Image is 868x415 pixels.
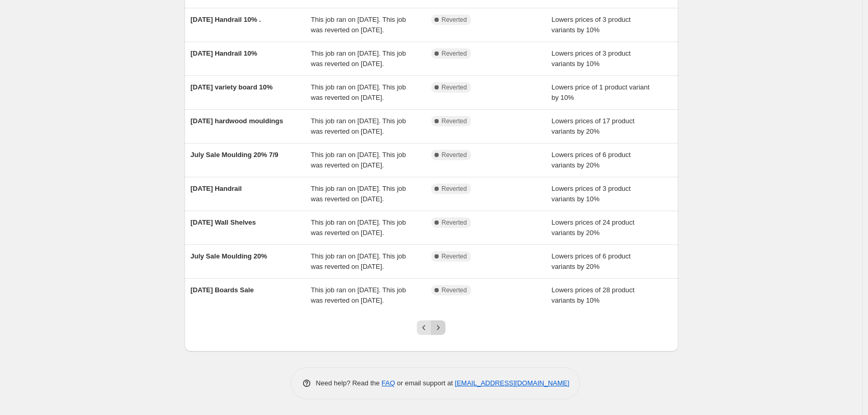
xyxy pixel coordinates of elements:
span: Lowers prices of 6 product variants by 20% [551,151,630,169]
span: July Sale Moulding 20% [191,252,267,260]
span: Reverted [442,151,467,159]
span: Reverted [442,49,467,58]
span: This job ran on [DATE]. This job was reverted on [DATE]. [311,185,406,203]
span: July Sale Moulding 20% 7/9 [191,151,279,159]
span: Lowers prices of 28 product variants by 10% [551,286,635,304]
span: [DATE] Handrail 10% [191,49,257,57]
span: Reverted [442,83,467,92]
span: Reverted [442,252,467,261]
span: This job ran on [DATE]. This job was reverted on [DATE]. [311,151,406,169]
span: [DATE] Handrail [191,185,242,192]
span: Lowers prices of 17 product variants by 20% [551,117,635,135]
span: Need help? Read the [316,379,382,387]
span: This job ran on [DATE]. This job was reverted on [DATE]. [311,83,406,101]
span: Lowers prices of 3 product variants by 10% [551,16,630,34]
span: [DATE] variety board 10% [191,83,273,91]
span: Reverted [442,16,467,24]
span: Lowers prices of 24 product variants by 20% [551,218,635,237]
span: [DATE] Handrail 10% . [191,16,261,23]
span: This job ran on [DATE]. This job was reverted on [DATE]. [311,49,406,68]
span: [DATE] Wall Shelves [191,218,256,226]
span: Reverted [442,218,467,227]
button: Previous [417,320,431,335]
span: Reverted [442,117,467,125]
span: This job ran on [DATE]. This job was reverted on [DATE]. [311,16,406,34]
span: or email support at [395,379,455,387]
span: Reverted [442,286,467,294]
span: Lowers prices of 3 product variants by 10% [551,185,630,203]
span: This job ran on [DATE]. This job was reverted on [DATE]. [311,218,406,237]
button: Next [431,320,445,335]
span: Lowers price of 1 product variant by 10% [551,83,650,101]
a: [EMAIL_ADDRESS][DOMAIN_NAME] [455,379,569,387]
span: Lowers prices of 6 product variants by 20% [551,252,630,270]
span: Reverted [442,185,467,193]
span: This job ran on [DATE]. This job was reverted on [DATE]. [311,286,406,304]
span: This job ran on [DATE]. This job was reverted on [DATE]. [311,252,406,270]
span: This job ran on [DATE]. This job was reverted on [DATE]. [311,117,406,135]
span: Lowers prices of 3 product variants by 10% [551,49,630,68]
span: [DATE] hardwood mouldings [191,117,283,125]
nav: Pagination [417,320,445,335]
span: [DATE] Boards Sale [191,286,254,294]
a: FAQ [382,379,395,387]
